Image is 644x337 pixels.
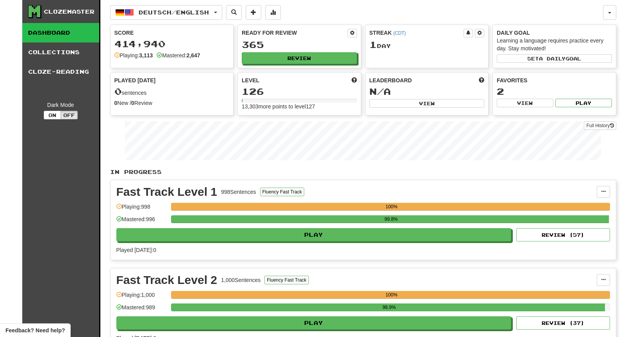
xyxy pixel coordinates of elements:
[114,39,230,49] div: 414,940
[260,188,304,196] button: Fluency Fast Track
[114,87,230,97] div: sentences
[221,276,260,284] div: 1,000 Sentences
[44,8,95,16] div: Clozemaster
[173,291,610,299] div: 100%
[116,228,512,241] button: Play
[246,5,261,20] button: Add sentence to collection
[22,23,99,43] a: Dashboard
[22,43,99,62] a: Collections
[44,111,61,119] button: On
[516,228,610,241] button: Review (57)
[116,215,167,228] div: Mastered: 996
[393,30,406,36] a: (CDT)
[114,76,156,84] span: Played [DATE]
[497,54,612,63] button: Seta dailygoal
[116,291,167,304] div: Playing: 1,000
[114,99,230,107] div: New / Review
[242,87,357,96] div: 126
[157,51,200,59] div: Mastered:
[61,111,78,119] button: Off
[116,247,156,253] span: Played [DATE]: 0
[110,168,616,176] p: In Progress
[242,103,357,110] div: 13,303 more points to level 127
[497,37,612,52] div: Learning a language requires practice every day. Stay motivated!
[369,76,412,84] span: Leaderboard
[116,316,512,330] button: Play
[5,326,65,334] span: Open feedback widget
[242,40,357,50] div: 365
[369,29,464,37] div: Streak
[369,99,485,108] button: View
[479,76,484,84] span: This week in points, UTC
[265,5,281,20] button: More stats
[28,101,93,109] div: Dark Mode
[116,303,167,316] div: Mastered: 989
[22,62,99,82] a: Cloze-Reading
[116,203,167,216] div: Playing: 998
[114,29,230,37] div: Score
[497,29,612,37] div: Daily Goal
[116,186,218,198] div: Fast Track Level 1
[226,5,242,20] button: Search sentences
[139,9,209,16] span: Deutsch / English
[584,121,616,130] a: Full History
[539,56,566,61] span: a daily
[173,303,605,311] div: 98.9%
[173,203,610,211] div: 100%
[242,52,357,64] button: Review
[351,76,357,84] span: Score more points to level up
[516,316,610,330] button: Review (37)
[242,76,259,84] span: Level
[173,215,609,223] div: 99.8%
[555,99,612,107] button: Play
[369,86,391,97] span: N/A
[187,52,200,59] strong: 2,647
[369,40,485,50] div: Day
[497,87,612,96] div: 2
[116,274,218,286] div: Fast Track Level 2
[131,100,134,106] strong: 0
[497,76,612,84] div: Favorites
[369,39,377,50] span: 1
[114,86,122,97] span: 0
[242,29,348,37] div: Ready for Review
[221,188,256,196] div: 998 Sentences
[264,276,309,284] button: Fluency Fast Track
[110,5,222,20] button: Deutsch/English
[139,52,153,59] strong: 3,113
[114,51,153,59] div: Playing:
[497,99,553,107] button: View
[114,100,118,106] strong: 0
